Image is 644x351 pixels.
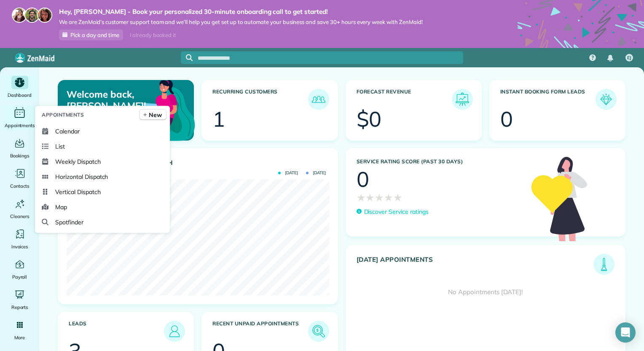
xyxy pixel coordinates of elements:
div: 0 [500,109,513,130]
img: jorge-587dff0eeaa6aab1f244e6dc62b8924c3b6ad411094392a53c71c6c4a576187d.jpg [24,8,40,23]
div: I already booked it [125,30,181,40]
a: Appointments [3,106,36,130]
a: Invoices [3,227,36,251]
span: ★ [357,190,366,205]
span: Spotfinder [55,218,83,226]
p: Welcome back, [PERSON_NAME]! [67,89,150,111]
span: Contacts [10,182,29,190]
button: Focus search [181,54,193,61]
span: Cleaners [10,212,29,221]
span: Weekly Dispatch [55,157,100,166]
img: maria-72a9807cf96188c08ef61303f053569d2e2a8a1cde33d635c8a3ac13582a053d.jpg [12,8,27,23]
div: Notifications [601,49,619,67]
svg: Focus search [186,54,193,61]
span: Horizontal Dispatch [55,173,108,181]
h3: [DATE] Appointments [357,256,594,275]
span: Invoices [11,242,28,251]
img: michelle-19f622bdf1676172e81f8f8fba1fb50e276960ebfe0243fe18214015130c80e4.jpg [37,8,52,23]
span: More [14,333,25,342]
span: We are ZenMaid’s customer support team and we’ll help you get set up to automate your business an... [59,19,423,26]
span: Calendar [55,127,80,136]
a: Calendar [38,124,166,139]
a: Map [38,199,166,215]
img: icon_unpaid_appointments-47b8ce3997adf2238b356f14209ab4cced10bd1f174958f3ca8f1d0dd7fffeee.png [310,323,327,340]
span: ★ [365,190,375,205]
a: Horizontal Dispatch [38,169,166,184]
a: Payroll [3,258,36,281]
p: Discover Service ratings [364,207,429,216]
span: Appointments [42,111,84,119]
span: Dashboard [8,91,32,99]
div: 0 [357,169,369,190]
strong: Hey, [PERSON_NAME] - Book your personalized 30-minute onboarding call to get started! [59,8,423,16]
a: Spotfinder [38,215,166,230]
span: Payroll [12,273,27,281]
a: List [38,139,166,154]
div: Open Intercom Messenger [615,322,636,343]
a: Bookings [3,136,36,160]
span: [DATE] [278,171,298,175]
h3: Service Rating score (past 30 days) [357,159,523,165]
a: Reports [3,288,36,311]
a: Weekly Dispatch [38,154,166,169]
a: Discover Service ratings [357,207,429,216]
span: EJ [627,55,631,61]
span: Pick a day and time [70,32,119,38]
img: icon_todays_appointments-901f7ab196bb0bea1936b74009e4eb5ffbc2d2711fa7634e0d609ed5ef32b18b.png [596,256,612,273]
span: ★ [393,190,402,205]
span: ★ [375,190,384,205]
h3: Forecast Revenue [357,89,452,110]
span: Map [55,203,67,211]
img: icon_leads-1bed01f49abd5b7fead27621c3d59655bb73ed531f8eeb49469d10e621d6b896.png [166,323,183,340]
div: No Appointments [DATE]! [346,275,625,310]
span: ★ [384,190,393,205]
a: Contacts [3,167,36,190]
span: New [149,111,162,119]
div: 1 [212,109,225,130]
img: icon_forecast_revenue-8c13a41c7ed35a8dcfafea3cbb826a0462acb37728057bba2d056411b612bbbe.png [454,91,471,108]
h3: Actual Revenue this month [69,159,329,167]
h3: Instant Booking Form Leads [500,89,596,110]
span: [DATE] [306,171,326,175]
h3: Recent unpaid appointments [212,321,308,342]
img: icon_form_leads-04211a6a04a5b2264e4ee56bc0799ec3eb69b7e499cbb523a139df1d13a81ae0.png [598,91,614,108]
a: Pick a day and time [59,29,123,40]
a: Vertical Dispatch [38,184,166,199]
h3: Recurring Customers [212,89,308,110]
span: Vertical Dispatch [55,188,100,196]
a: Dashboard [3,76,36,99]
span: Appointments [5,121,35,130]
h3: Leads [69,321,164,342]
div: $0 [357,109,382,130]
span: Bookings [10,152,30,160]
img: dashboard_welcome-42a62b7d889689a78055ac9021e634bf52bae3f8056760290aed330b23ab8690.png [115,70,197,152]
a: New [139,109,166,120]
img: icon_recurring_customers-cf858462ba22bcd05b5a5880d41d6543d210077de5bb9ebc9590e49fd87d84ed.png [310,91,327,108]
span: List [55,142,65,151]
nav: Main [582,48,644,67]
a: Cleaners [3,197,36,221]
span: Reports [11,303,28,311]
